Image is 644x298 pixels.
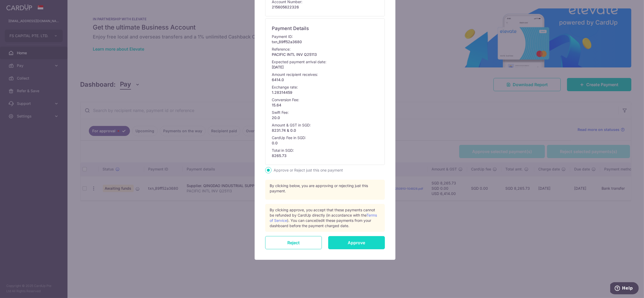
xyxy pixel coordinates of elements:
p: txn_89ff52a3680 [272,39,378,45]
input: Reject [265,236,322,249]
p: Amount recipient receives: [272,72,318,77]
p: PACIFIC INTL INV Q25113 [272,52,378,57]
p: Payment ID: [272,34,293,39]
p: 215605622326 [272,4,378,10]
p: Amount & GST in SGD: [272,123,311,128]
h6: Payment Details [272,26,378,32]
input: Approve [328,236,385,249]
p: Exchange rate: [272,85,298,90]
p: 6414.0 [272,77,378,82]
label: Approve or Reject just this one payment [273,167,343,173]
div: By clicking approve, you accept that these payments cannot be refunded by CardUp directly (in acc... [270,207,380,228]
iframe: Opens a widget where you can find more information [610,282,639,295]
p: Expected payment arrival date: [272,59,326,65]
p: By clicking below, you are approving or rejecting just this payment. [270,183,380,194]
p: CardUp Fee in SGD: [272,135,306,140]
p: Swift Fee: [272,110,289,115]
p: Conversion Fee: [272,97,299,102]
p: 1.28314459 [272,90,378,95]
p: 0.0 [272,140,378,146]
p: [DATE] [272,65,378,70]
p: 8231.74 & 0.0 [272,128,378,133]
p: Reference: [272,47,290,52]
p: Total in SGD: [272,148,294,153]
p: 20.0 [272,115,378,120]
p: 15.64 [272,102,378,108]
p: 8265.73 [272,153,378,158]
